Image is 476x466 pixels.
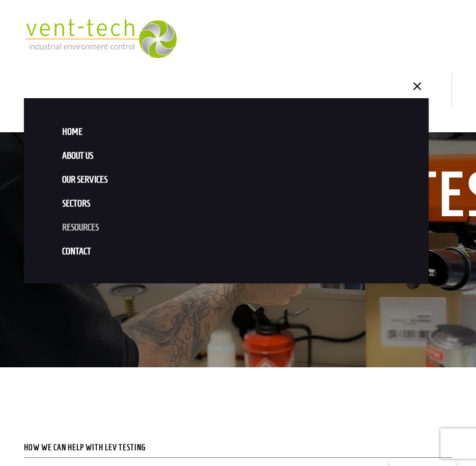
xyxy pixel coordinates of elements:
[24,444,453,452] p: HOW WE CAN HELP WITH LEV TESTING
[44,144,409,168] a: About us
[44,240,409,264] a: Contact
[24,19,177,58] img: 2023-09-27T08_35_16.549ZVENT-TECH---Clear-background
[44,216,409,240] a: Resources
[44,120,409,144] a: Home
[44,168,409,192] a: Our Services
[44,192,409,216] a: Sectors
